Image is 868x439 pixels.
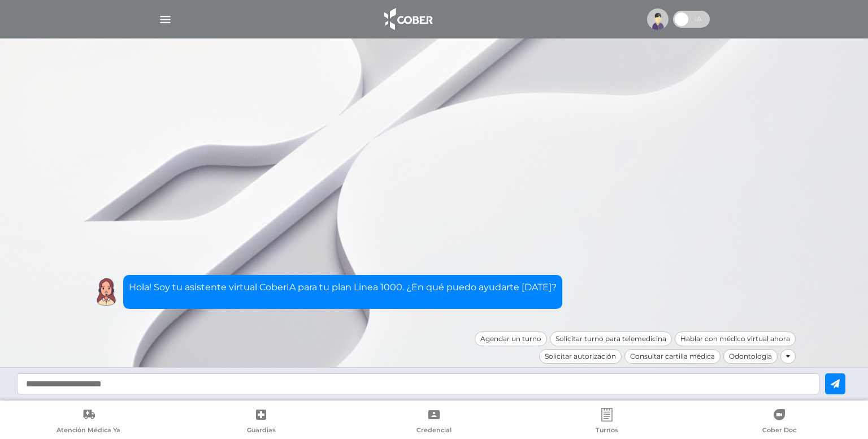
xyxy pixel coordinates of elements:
span: Turnos [596,426,618,436]
a: Credencial [348,408,520,437]
span: Atención Médica Ya [57,426,120,436]
a: Cober Doc [693,408,866,437]
span: Guardias [247,426,276,436]
div: Solicitar autorización [539,349,622,364]
a: Guardias [175,408,348,437]
span: Credencial [416,426,452,436]
img: Cober_menu-lines-white.svg [158,12,172,27]
a: Atención Médica Ya [2,408,175,437]
div: Hablar con médico virtual ahora [675,332,796,346]
p: Hola! Soy tu asistente virtual CoberIA para tu plan Linea 1000. ¿En qué puedo ayudarte [DATE]? [129,281,557,294]
img: logo_cober_home-white.png [378,6,437,33]
a: Turnos [520,408,693,437]
img: profile-placeholder.svg [647,8,669,30]
img: Cober IA [92,278,120,306]
span: Cober Doc [762,426,796,436]
div: Solicitar turno para telemedicina [550,332,672,346]
div: Consultar cartilla médica [624,349,721,364]
div: Odontología [723,349,778,364]
div: Agendar un turno [475,332,547,346]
